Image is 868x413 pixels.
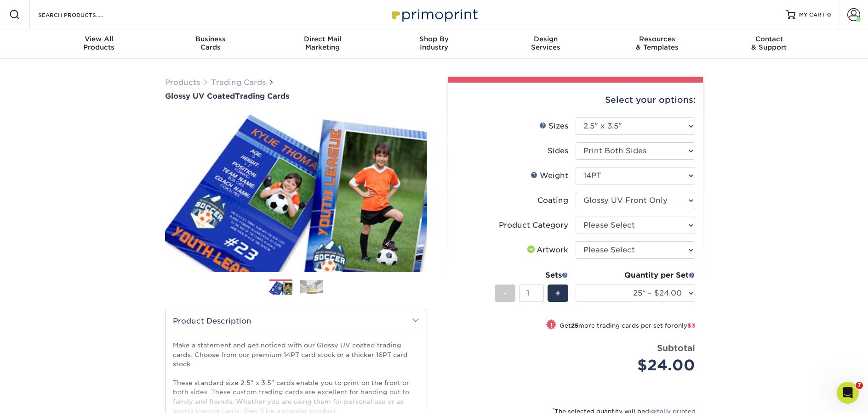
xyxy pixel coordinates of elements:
div: Services [490,35,601,51]
span: Shop By [378,35,490,43]
div: Sizes [539,121,568,132]
iframe: Google Customer Reviews [2,385,78,410]
a: Direct MailMarketing [267,29,378,59]
div: Sides [548,145,568,156]
div: Cards [155,35,267,51]
h2: Product Description [166,309,427,333]
div: Coating [537,195,568,206]
span: 0 [827,11,831,18]
span: Contact [713,35,825,43]
img: Trading Cards 02 [300,280,323,294]
div: Products [43,35,155,51]
a: Products [165,78,200,87]
span: + [555,286,561,300]
span: Glossy UV Coated [165,92,235,100]
strong: Subtotal [657,343,695,353]
input: SEARCH PRODUCTS..... [37,9,127,20]
div: Quantity per Set [576,270,695,281]
div: & Support [713,35,825,51]
span: - [503,286,507,300]
a: Trading Cards [211,78,266,87]
a: View AllProducts [43,29,155,59]
a: Contact& Support [713,29,825,59]
img: Trading Cards 01 [269,280,292,296]
img: Glossy UV Coated 01 [165,101,427,282]
h1: Trading Cards [165,92,427,100]
a: BusinessCards [155,29,267,59]
span: Design [490,35,601,43]
span: View All [43,35,155,43]
small: Get more trading cards per set for [560,322,695,331]
span: Resources [601,35,713,43]
div: Sets [495,270,568,281]
div: $24.00 [582,354,695,376]
a: DesignServices [490,29,601,59]
iframe: Intercom live chat [837,382,859,404]
div: Marketing [267,35,378,51]
div: Artwork [525,245,568,256]
span: 7 [856,382,863,389]
div: Industry [378,35,490,51]
span: $3 [687,322,695,329]
span: only [674,322,695,329]
span: Business [155,35,267,43]
div: & Templates [601,35,713,51]
a: Shop ByIndustry [378,29,490,59]
span: Direct Mail [267,35,378,43]
strong: 25 [571,322,578,329]
span: ! [550,320,553,330]
img: Primoprint [388,5,480,24]
a: Resources& Templates [601,29,713,59]
span: MY CART [799,11,825,19]
div: Select your options: [456,83,696,117]
a: Glossy UV CoatedTrading Cards [165,92,427,100]
div: Weight [531,170,568,181]
div: Product Category [499,220,568,231]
